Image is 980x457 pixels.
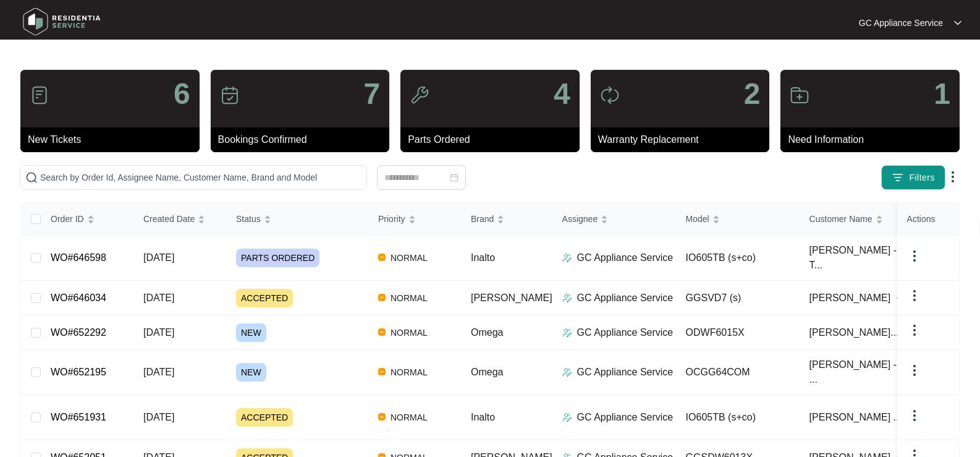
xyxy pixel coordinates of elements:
p: 7 [363,79,380,109]
span: [PERSON_NAME] ... [809,410,902,425]
button: filter iconFilters [881,165,945,190]
p: 2 [744,79,761,109]
img: dropdown arrow [907,363,922,378]
img: filter icon [892,171,904,184]
th: Brand [461,203,552,236]
a: WO#646598 [51,252,106,263]
span: [DATE] [143,412,174,422]
img: icon [410,85,429,105]
span: [PERSON_NAME] - ... [809,357,907,387]
a: WO#651931 [51,412,106,422]
span: Filters [909,171,935,184]
p: GC Appliance Service [577,250,674,265]
span: Priority [378,212,405,226]
p: New Tickets [28,132,200,147]
span: ACCEPTED [236,408,293,427]
img: Assigner Icon [562,253,572,263]
img: icon [30,85,49,105]
p: GC Appliance Service [577,291,674,305]
span: Status [236,212,261,226]
span: [PERSON_NAME] - T... [809,243,907,273]
span: NORMAL [386,410,433,425]
span: Customer Name [809,212,872,226]
span: [PERSON_NAME] [471,293,552,303]
img: Vercel Logo [378,413,386,421]
span: Brand [471,212,494,226]
input: Search by Order Id, Assignee Name, Customer Name, Brand and Model [40,171,361,184]
span: ACCEPTED [236,289,293,307]
img: icon [600,85,620,105]
span: NORMAL [386,325,433,340]
img: Assigner Icon [562,412,572,422]
span: PARTS ORDERED [236,249,319,267]
span: Order ID [51,212,84,226]
img: search-icon [25,171,38,184]
span: Model [686,212,709,226]
td: IO605TB (s+co) [676,395,800,440]
p: Need Information [788,132,960,147]
td: GGSVD7 (s) [676,281,800,315]
span: Created Date [143,212,195,226]
img: Vercel Logo [378,254,386,261]
p: 6 [174,79,190,109]
img: dropdown arrow [907,249,922,263]
img: Assigner Icon [562,328,572,338]
p: GC Appliance Service [577,365,674,380]
td: IO605TB (s+co) [676,236,800,281]
img: dropdown arrow [954,20,961,26]
img: icon [220,85,240,105]
span: [DATE] [143,293,174,303]
img: icon [790,85,809,105]
th: Model [676,203,800,236]
p: 4 [554,79,570,109]
th: Actions [897,203,959,236]
img: dropdown arrow [907,288,922,303]
img: dropdown arrow [907,408,922,423]
p: GC Appliance Service [859,17,943,29]
a: WO#652195 [51,367,106,377]
span: Inalto [471,252,495,263]
span: [PERSON_NAME] [809,291,891,305]
span: [DATE] [143,252,174,263]
img: Vercel Logo [378,294,386,301]
span: [PERSON_NAME]... [809,325,899,340]
p: Bookings Confirmed [218,132,390,147]
span: [DATE] [143,367,174,377]
a: WO#652292 [51,327,106,338]
th: Order ID [41,203,133,236]
p: GC Appliance Service [577,410,674,425]
img: Assigner Icon [562,293,572,303]
span: [DATE] [143,327,174,338]
td: OCGG64COM [676,350,800,395]
span: NORMAL [386,365,433,380]
img: Vercel Logo [378,368,386,375]
span: Inalto [471,412,495,422]
img: Assigner Icon [562,367,572,377]
p: 1 [934,79,950,109]
span: Omega [471,367,503,377]
a: WO#646034 [51,293,106,303]
th: Status [226,203,368,236]
th: Priority [368,203,461,236]
th: Assignee [552,203,676,236]
p: GC Appliance Service [577,325,674,340]
img: dropdown arrow [945,169,960,184]
th: Customer Name [800,203,923,236]
img: dropdown arrow [907,323,922,338]
td: ODWF6015X [676,315,800,350]
img: residentia service logo [19,3,105,40]
span: NEW [236,363,266,382]
p: Warranty Replacement [598,132,770,147]
span: Omega [471,327,503,338]
span: NORMAL [386,250,433,265]
span: NORMAL [386,291,433,305]
th: Created Date [133,203,226,236]
p: Parts Ordered [408,132,580,147]
span: Assignee [562,212,598,226]
img: Vercel Logo [378,328,386,336]
span: NEW [236,323,266,342]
